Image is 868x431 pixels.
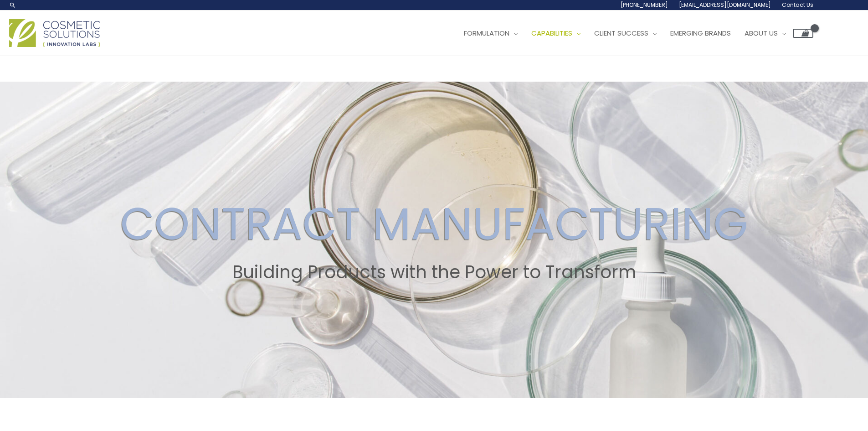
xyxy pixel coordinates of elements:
span: About Us [745,28,778,38]
h2: CONTRACT MANUFACTURING [9,197,859,251]
a: Capabilities [524,20,587,47]
span: Formulation [464,28,509,38]
span: Client Success [594,28,648,38]
a: About Us [738,20,793,47]
img: Cosmetic Solutions Logo [9,19,100,47]
span: [EMAIL_ADDRESS][DOMAIN_NAME] [679,1,771,9]
span: Capabilities [531,28,572,38]
span: Emerging Brands [670,28,731,38]
span: Contact Us [782,1,813,9]
h2: Building Products with the Power to Transform [9,262,859,283]
a: Emerging Brands [663,20,738,47]
a: Client Success [587,20,663,47]
span: [PHONE_NUMBER] [621,1,668,9]
a: Formulation [457,20,524,47]
a: Search icon link [9,1,16,9]
a: View Shopping Cart, empty [793,29,813,38]
nav: Site Navigation [450,20,813,47]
